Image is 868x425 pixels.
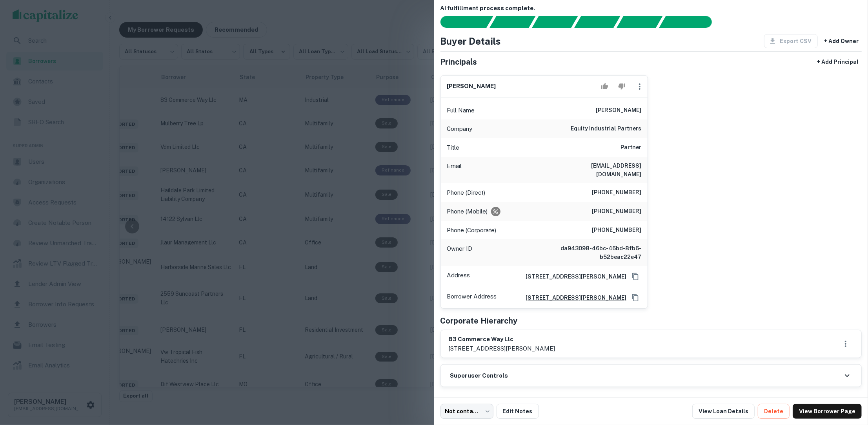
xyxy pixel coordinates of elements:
div: Requests to not be contacted at this number [491,207,500,216]
h6: [PHONE_NUMBER] [592,207,641,216]
a: [STREET_ADDRESS][PERSON_NAME] [519,272,626,281]
div: Documents found, AI parsing details... [532,16,578,28]
h6: 83 commerce way llc [449,335,555,344]
div: Sending borrower request to AI... [431,16,490,28]
p: Phone (Direct) [447,188,486,197]
button: + Add Owner [821,34,862,48]
h6: equity industrial partners [571,124,641,134]
p: [STREET_ADDRESS][PERSON_NAME] [449,344,555,353]
p: Phone (Corporate) [447,226,497,235]
h5: Corporate Hierarchy [440,315,518,327]
div: Principals found, still searching for contact information. This may take time... [617,16,662,28]
button: + Add Principal [814,55,862,69]
p: Title [447,143,460,152]
h6: AI fulfillment process complete. [440,4,862,13]
iframe: Chat Widget [829,362,868,400]
div: AI fulfillment process complete. [659,16,721,28]
h6: Superuser Controls [450,371,508,380]
p: Address [447,271,470,282]
h5: Principals [440,56,477,68]
h6: [PERSON_NAME] [596,106,641,115]
p: Company [447,124,473,134]
p: Borrower Address [447,292,497,304]
p: Owner ID [447,244,473,261]
button: Accept [598,79,611,94]
h6: Partner [621,143,641,152]
div: Your request is received and processing... [490,16,535,28]
a: View Loan Details [692,404,755,419]
button: Delete [758,404,790,419]
h4: Buyer Details [440,34,501,48]
button: Copy Address [630,271,641,282]
p: Phone (Mobile) [447,207,488,216]
p: Email [447,161,462,179]
button: Copy Address [630,292,641,304]
div: Principals found, AI now looking for contact information... [574,16,620,28]
div: Not contacted [440,404,493,419]
p: Full Name [447,106,475,115]
h6: [PHONE_NUMBER] [592,226,641,235]
h6: [PHONE_NUMBER] [592,188,641,197]
h6: da943098-46bc-46bd-8fb6-b52beac22e47 [547,244,641,261]
button: Reject [615,79,629,94]
button: Edit Notes [497,404,539,419]
a: View Borrower Page [793,404,862,419]
h6: [EMAIL_ADDRESS][DOMAIN_NAME] [547,161,641,179]
h6: [PERSON_NAME] [447,82,496,91]
a: [STREET_ADDRESS][PERSON_NAME] [519,293,626,302]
